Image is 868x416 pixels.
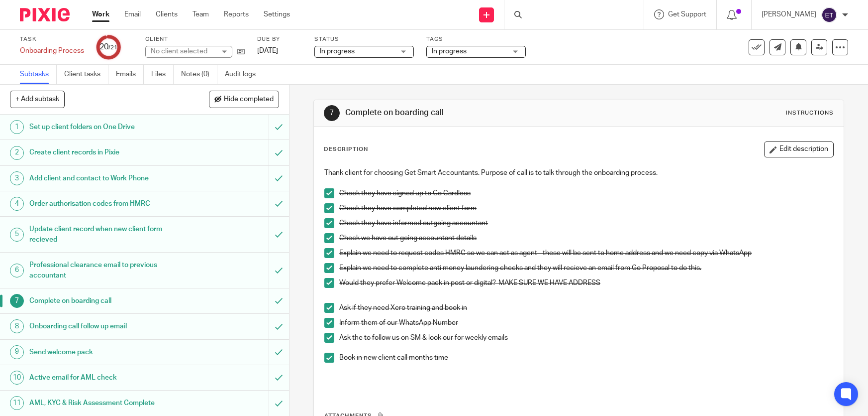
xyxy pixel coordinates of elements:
p: Description [324,145,368,153]
p: Check they have signed up to Go Cardless [339,188,833,198]
button: + Add subtask [10,91,65,108]
p: Check they have completed new client form [339,203,833,213]
p: Check we have out going accountant details [339,233,833,243]
div: 4 [10,197,24,211]
h1: Create client records in Pixie [29,145,182,160]
div: 8 [10,319,24,333]
small: /21 [108,45,117,50]
span: In progress [320,48,355,55]
a: Reports [224,9,249,19]
span: In progress [432,48,467,55]
a: Notes (0) [181,65,217,84]
label: Tags [426,35,526,43]
a: Work [92,9,109,19]
p: Inform them of our WhatsApp Number [339,318,833,328]
p: Explain we need to request codes HMRC so we can act as agent - these will be sent to home address... [339,248,833,258]
span: Hide completed [224,96,274,104]
h1: Active email for AML check [29,370,182,385]
p: Ask the to follow us on SM & look our for weekly emails [339,333,833,343]
a: Client tasks [64,65,108,84]
a: Team [193,9,209,19]
a: Email [124,9,141,19]
div: 9 [10,345,24,359]
div: 1 [10,120,24,134]
p: Explain we need to complete anti money laundering checks and they will recieve an email from Go P... [339,263,833,273]
a: Audit logs [225,65,263,84]
label: Due by [257,35,302,43]
a: Clients [156,9,178,19]
a: Files [151,65,174,84]
a: Subtasks [20,65,57,84]
a: Emails [116,65,144,84]
p: Check they have informed outgoing accountant [339,218,833,228]
h1: Onboarding call follow up email [29,319,182,334]
button: Edit description [764,141,834,157]
span: [DATE] [257,47,278,54]
h1: Complete on boarding call [345,108,600,118]
label: Status [314,35,414,43]
div: 7 [10,294,24,308]
div: 6 [10,264,24,277]
h1: AML, KYC & Risk Assessment Complete [29,396,182,411]
p: Ask if they need Xero training and book in [339,303,833,313]
a: Settings [264,9,290,19]
h1: Set up client folders on One Drive [29,120,182,135]
h1: Update client record when new client form recieved [29,222,182,247]
img: svg%3E [821,7,837,23]
label: Client [145,35,245,43]
h1: Complete on boarding call [29,293,182,308]
h1: Professional clearance email to previous accountant [29,258,182,283]
div: 5 [10,228,24,242]
div: Onboarding Process [20,46,84,56]
button: Hide completed [209,91,279,108]
p: Would they prefer Welcome pack in post or digital?-MAKE SURE WE HAVE ADDRESS [339,278,833,288]
img: Pixie [20,8,70,21]
h1: Order authorisation codes from HMRC [29,196,182,211]
div: No client selected [151,46,215,56]
span: Get Support [668,11,706,18]
p: [PERSON_NAME] [762,9,816,19]
h1: Add client and contact to Work Phone [29,171,182,186]
div: 2 [10,146,24,160]
h1: Send welcome pack [29,345,182,360]
div: 11 [10,396,24,410]
div: 20 [99,41,117,53]
p: Book in new client call months time [339,353,833,363]
label: Task [20,35,84,43]
div: Instructions [786,109,834,117]
div: 7 [324,105,340,121]
div: 3 [10,171,24,185]
div: 10 [10,371,24,385]
p: Thank client for choosing Get Smart Accountants. Purpose of call is to talk through the onboardin... [324,168,833,178]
